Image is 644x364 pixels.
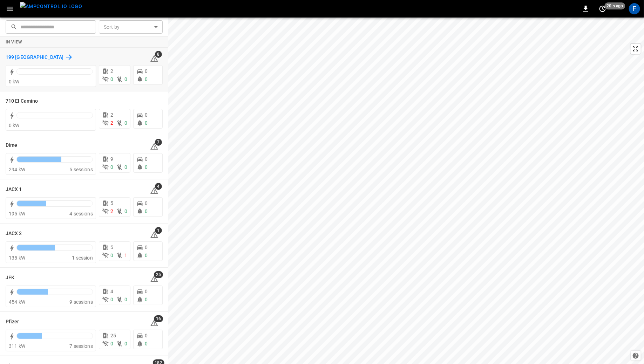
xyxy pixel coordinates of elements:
span: 2 [110,68,113,74]
span: 5 sessions [69,167,93,172]
span: 1 [155,227,162,234]
span: 25 [110,333,116,338]
span: 2 [110,120,113,126]
span: 4 [110,289,113,294]
span: 0 [145,156,148,162]
span: 135 kW [9,255,25,261]
span: 25 [154,271,163,278]
span: 0 [145,68,148,74]
span: 9 [110,156,113,162]
span: 0 kW [9,123,20,128]
span: 0 [124,120,127,126]
span: 0 [110,341,113,346]
span: 1 [124,253,127,258]
span: 1 session [72,255,93,261]
span: 7 [155,139,162,146]
span: 0 [110,253,113,258]
span: 0 [124,297,127,302]
span: 0 [110,297,113,302]
span: 0 [110,76,113,82]
span: 7 sessions [69,343,93,349]
span: 0 [124,341,127,346]
span: 0 [124,76,127,82]
h6: JACX 2 [6,230,22,238]
span: 2 [110,208,113,214]
h6: Dime [6,142,17,149]
h6: JACX 1 [6,186,22,193]
span: 5 [110,245,113,250]
span: 4 sessions [69,211,93,217]
span: 0 [145,208,148,214]
strong: In View [6,40,22,44]
span: 2 [110,112,113,118]
span: 4 [155,183,162,190]
div: profile-icon [629,3,640,14]
h6: 710 El Camino [6,97,38,105]
button: set refresh interval [597,3,608,14]
span: 0 [145,245,148,250]
span: 9 sessions [69,299,93,305]
span: 0 [145,200,148,206]
span: 0 [145,120,148,126]
span: 0 [145,253,148,258]
span: 0 [124,164,127,170]
span: 311 kW [9,343,25,349]
span: 294 kW [9,167,25,172]
h6: JFK [6,274,14,282]
h6: 199 Erie [6,54,63,61]
span: 16 [154,315,163,322]
span: 8 [155,51,162,58]
span: 0 [145,164,148,170]
span: 0 [145,112,148,118]
span: 20 s ago [605,2,625,9]
span: 0 [145,289,148,294]
span: 0 [145,341,148,346]
img: ampcontrol.io logo [20,2,82,11]
span: 0 [145,333,148,338]
h6: Pfizer [6,318,19,326]
span: 0 kW [9,79,20,84]
span: 195 kW [9,211,25,217]
span: 0 [145,76,148,82]
span: 0 [145,297,148,302]
span: 0 [124,208,127,214]
span: 5 [110,200,113,206]
span: 0 [110,164,113,170]
span: 454 kW [9,299,25,305]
